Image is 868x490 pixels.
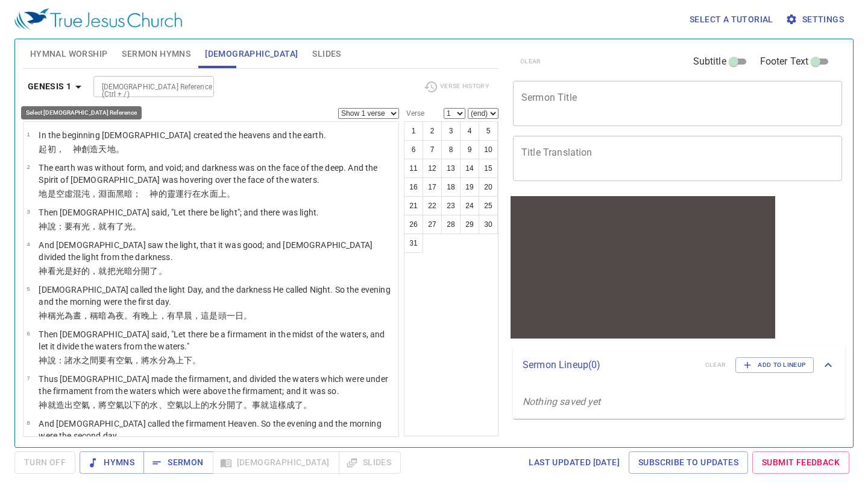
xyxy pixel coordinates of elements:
i: Nothing saved yet [523,396,601,407]
button: 4 [460,121,479,141]
wh216: 為晝 [64,311,252,320]
wh2822: 為夜 [107,311,253,320]
wh7307: 運行 [175,189,235,199]
wh2896: ，就把光 [90,266,166,276]
button: 18 [441,177,461,197]
span: Submit Feedback [762,455,840,470]
button: 22 [423,196,442,215]
input: Type Bible Reference [97,80,190,94]
button: 25 [479,196,498,215]
wh7121: 暗 [98,311,252,320]
wh430: 說 [48,355,201,365]
span: [DEMOGRAPHIC_DATA] [205,46,298,62]
button: 3 [441,121,461,141]
b: Genesis 1 [28,79,72,94]
wh8414: 混沌 [73,189,235,199]
span: Footer Text [760,54,809,69]
wh4325: 分 [159,355,201,365]
button: 10 [479,140,498,159]
wh7549: ，將空氣 [90,400,312,410]
wh4325: 分開了 [218,400,312,410]
p: And [DEMOGRAPHIC_DATA] saw the light, that it was good; and [DEMOGRAPHIC_DATA] divided the light ... [39,239,395,263]
p: 起初 [39,143,326,155]
wh430: 的靈 [159,189,235,199]
button: 2 [423,121,442,141]
span: Subscribe to Updates [638,455,738,470]
wh430: 看 [48,266,167,276]
wh430: 就造出 [48,400,312,410]
span: Settings [788,12,844,27]
wh914: 為上下。 [167,355,201,365]
div: Sermon Lineup(0)clearAdd to Lineup [513,345,845,385]
label: Verse [404,110,424,117]
iframe: from-child [508,194,778,341]
wh8478: 的水 [141,400,312,410]
p: The earth was without form, and void; and darkness was on the face of the deep. And the Spirit of... [39,162,395,186]
span: 5 [27,285,30,292]
wh3117: ，稱 [81,311,252,320]
wh1254: 天 [98,144,124,154]
span: 6 [27,330,30,337]
p: [DEMOGRAPHIC_DATA] called the light Day, and the darkness He called Night. So the evening and the... [39,284,395,308]
button: 31 [404,234,423,253]
a: Submit Feedback [752,451,849,474]
button: 7 [423,140,442,159]
wh7549: ，將水 [133,355,201,365]
button: Sermon [143,451,213,474]
p: 神 [39,220,319,232]
wh776: 是 [48,189,235,199]
p: 神 [39,265,395,277]
wh7549: 以上 [184,400,312,410]
wh6153: ，有早晨 [159,311,253,320]
span: 2 [27,164,30,170]
wh2822: ； 神 [133,189,235,199]
button: 15 [479,159,498,178]
a: Last updated [DATE] [524,451,624,474]
button: 17 [423,177,442,197]
button: Add to Lineup [735,357,814,373]
button: Hymns [80,451,144,474]
button: 27 [423,215,442,234]
span: Slides [312,46,341,62]
p: 神 [39,354,395,366]
wh4325: 、空氣 [159,400,312,410]
wh6440: 黑暗 [116,189,235,199]
wh1961: 光 [81,221,141,231]
span: Select a tutorial [690,12,773,27]
wh559: ：諸水 [56,355,201,365]
wh4325: 面 [210,189,235,199]
button: Select a tutorial [685,8,778,31]
wh914: 。事就這樣成了 [244,400,312,410]
span: Hymns [89,455,134,470]
wh259: 日 [235,311,252,320]
button: 11 [404,159,423,178]
button: 14 [460,159,479,178]
wh559: ：要有 [56,221,142,231]
button: 29 [460,215,479,234]
button: 23 [441,196,461,215]
button: 8 [441,140,461,159]
wh3915: 。有晚上 [124,311,252,320]
span: Hymnal Worship [30,46,108,62]
wh6213: 空氣 [73,400,312,410]
wh430: 說 [48,221,142,231]
wh430: 稱 [48,311,253,320]
wh7363: 在水 [192,189,235,199]
wh8432: 要有空氣 [98,355,201,365]
span: 7 [27,375,30,381]
span: Sermon Hymns [122,46,190,62]
button: 20 [479,177,498,197]
span: Subtitle [693,54,726,69]
p: Thus [DEMOGRAPHIC_DATA] made the firmament, and divided the waters which were under the firmament... [39,373,395,397]
wh3651: 。 [303,400,312,410]
wh4325: 之間 [81,355,201,365]
button: 16 [404,177,423,197]
button: 13 [441,159,461,178]
a: Subscribe to Updates [629,451,748,474]
span: 4 [27,241,30,247]
wh1242: ，這是頭一 [192,311,252,320]
span: 8 [27,419,30,426]
wh6440: 上 [218,189,235,199]
button: 1 [404,121,423,141]
wh5921: 。 [227,189,235,199]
